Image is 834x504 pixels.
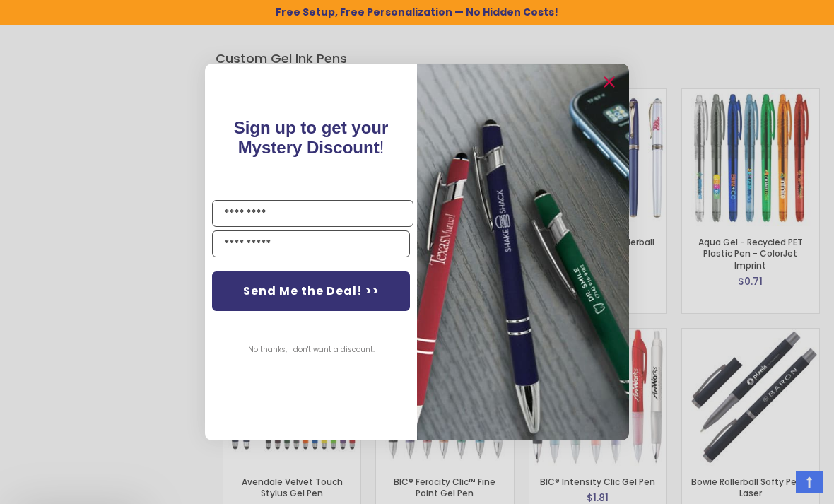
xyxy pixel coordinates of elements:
[234,118,389,157] span: !
[417,64,629,440] img: pop-up-image
[241,332,382,368] button: No thanks, I don't want a discount.
[212,271,410,311] button: Send Me the Deal! >>
[234,118,389,157] span: Sign up to get your Mystery Discount
[598,71,621,93] button: Close dialog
